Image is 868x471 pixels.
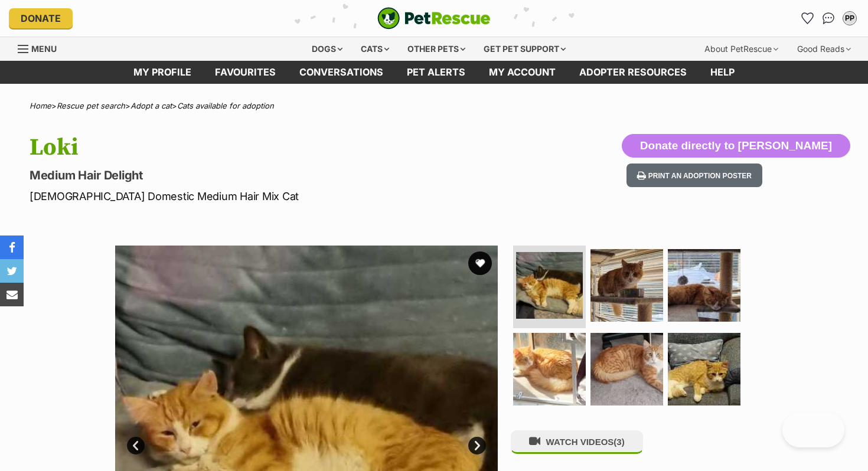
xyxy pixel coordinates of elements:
div: Get pet support [475,37,574,61]
a: Prev [127,437,145,454]
a: Favourites [203,61,288,84]
button: Donate directly to [PERSON_NAME] [622,134,850,158]
img: logo-cat-932fe2b9b8326f06289b0f2fb663e598f794de774fb13d1741a6617ecf9a85b4.svg [377,7,491,30]
a: My account [477,61,567,84]
a: Favourites [798,9,817,28]
img: Photo of Loki [516,252,583,319]
a: Donate [9,8,73,28]
div: Other pets [399,37,474,61]
a: Pet alerts [395,61,477,84]
span: (3) [614,437,624,447]
ul: Account quick links [798,9,859,28]
button: WATCH VIDEOS(3) [511,430,643,453]
p: [DEMOGRAPHIC_DATA] Domestic Medium Hair Mix Cat [30,188,529,204]
iframe: Help Scout Beacon - Open [782,412,844,447]
div: Dogs [304,37,351,61]
a: Adopter resources [567,61,699,84]
a: Cats available for adoption [177,101,274,110]
button: Print an adoption poster [626,163,762,188]
img: Photo of Loki [590,333,663,405]
a: Next [468,437,486,454]
button: My account [840,9,859,28]
a: PetRescue [377,7,491,30]
a: Rescue pet search [57,101,125,110]
img: Photo of Loki [668,333,740,405]
div: Cats [353,37,397,61]
a: Home [30,101,51,110]
div: Good Reads [789,37,859,61]
img: Photo of Loki [590,249,663,322]
p: Medium Hair Delight [30,167,529,184]
a: Help [699,61,746,84]
a: Adopt a cat [130,101,172,110]
a: My profile [122,61,203,84]
span: Menu [31,44,57,54]
a: Menu [18,37,65,58]
a: Conversations [819,9,838,28]
h1: Loki [30,134,529,161]
img: Photo of Loki [668,249,740,322]
div: About PetRescue [696,37,787,61]
img: chat-41dd97257d64d25036548639549fe6c8038ab92f7586957e7f3b1b290dea8141.svg [823,12,835,24]
div: PP [844,12,856,24]
img: Photo of Loki [513,333,586,405]
a: conversations [288,61,395,84]
button: favourite [468,251,492,275]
